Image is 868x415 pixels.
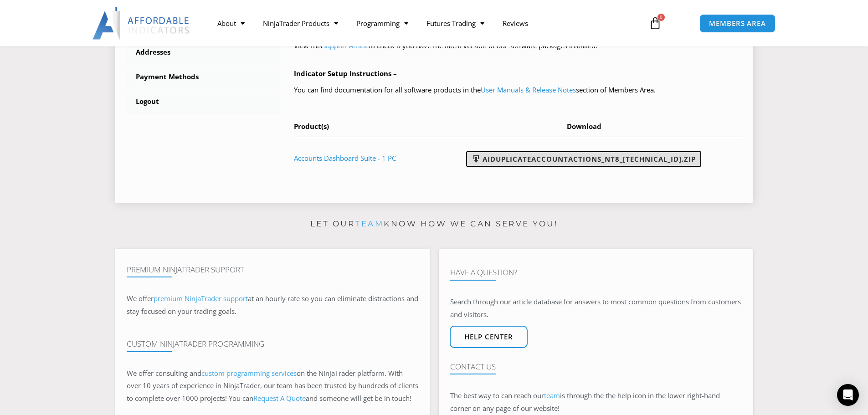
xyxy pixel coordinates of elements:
[699,14,776,33] a: MEMBERS AREA
[208,13,638,34] nav: Menu
[127,339,418,348] h4: Custom NinjaTrader Programming
[154,294,248,303] a: premium NinjaTrader support
[127,90,281,113] a: Logout
[347,13,417,34] a: Programming
[127,294,154,303] span: We offer
[127,294,418,316] span: at an hourly rate so you can eliminate distractions and stay focused on your trading goals.
[544,391,560,400] a: team
[567,122,601,131] span: Download
[493,13,537,34] a: Reviews
[127,369,418,403] span: on the NinjaTrader platform. With over 10 years of experience in NinjaTrader, our team has been t...
[450,268,742,277] h4: Have A Question?
[127,65,281,89] a: Payment Methods
[837,384,859,406] div: Open Intercom Messenger
[450,362,742,371] h4: Contact Us
[201,369,297,378] a: custom programming services
[466,151,701,167] a: AIDuplicateAccountActions_NT8_[TECHNICAL_ID].zip
[450,296,742,321] p: Search through our article database for answers to most common questions from customers and visit...
[254,13,347,34] a: NinjaTrader Products
[450,389,742,415] p: The best way to can reach our is through the the help icon in the lower right-hand corner on any ...
[294,69,397,78] b: Indicator Setup Instructions –
[481,85,576,94] a: User Manuals & Release Notes
[657,14,665,21] span: 0
[294,122,329,131] span: Product(s)
[417,13,493,34] a: Futures Trading
[208,13,254,34] a: About
[450,326,528,348] a: Help center
[127,41,281,64] a: Addresses
[127,369,297,378] span: We offer consulting and
[115,217,753,231] p: Let our know how we can serve you!
[92,7,190,40] img: LogoAI | Affordable Indicators – NinjaTrader
[635,10,675,36] a: 0
[355,219,384,228] a: team
[294,84,742,97] p: You can find documentation for all software products in the section of Members Area.
[127,265,418,274] h4: Premium NinjaTrader Support
[709,20,766,27] span: MEMBERS AREA
[464,333,513,340] span: Help center
[253,394,306,403] a: Request A Quote
[294,154,396,163] a: Accounts Dashboard Suite - 1 PC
